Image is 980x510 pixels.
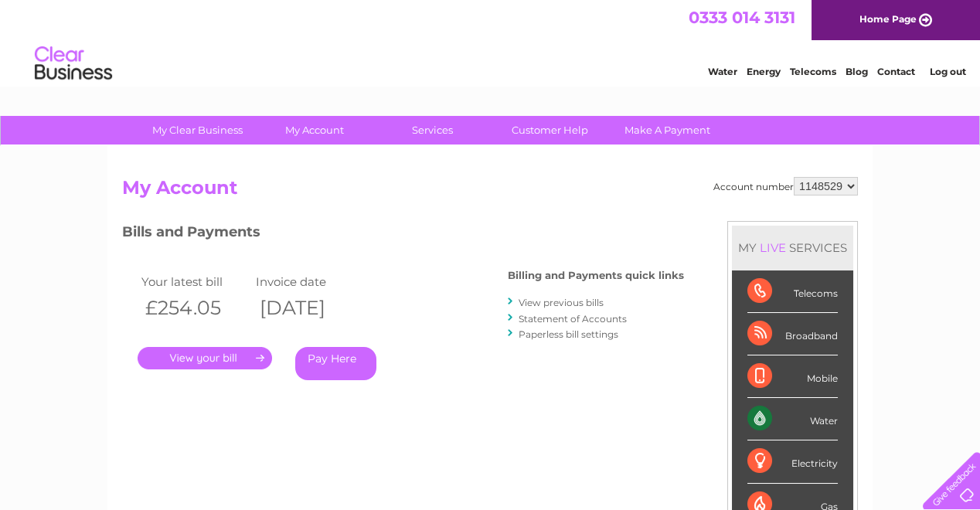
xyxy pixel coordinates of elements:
[134,116,261,144] a: My Clear Business
[708,66,737,77] a: Water
[138,292,252,324] th: £254.05
[486,116,614,144] a: Customer Help
[689,8,795,27] a: 0333 014 3131
[519,313,627,325] a: Statement of Accounts
[747,440,838,483] div: Electricity
[34,40,113,87] img: logo.png
[519,297,604,308] a: View previous bills
[126,8,856,75] div: Clear Business is a trading name of Verastar Limited (registered in [GEOGRAPHIC_DATA] No. 3667643...
[747,398,838,440] div: Water
[252,292,366,324] th: [DATE]
[252,271,366,292] td: Invoice date
[747,355,838,398] div: Mobile
[747,313,838,355] div: Broadband
[519,328,618,340] a: Paperless bill settings
[138,347,272,369] a: .
[790,66,836,77] a: Telecoms
[757,240,789,255] div: LIVE
[846,66,868,77] a: Blog
[122,177,858,206] h2: My Account
[251,116,379,144] a: My Account
[295,347,376,380] a: Pay Here
[138,271,252,292] td: Your latest bill
[508,270,684,281] h4: Billing and Payments quick links
[877,66,915,77] a: Contact
[713,177,858,195] div: Account number
[929,66,965,77] a: Log out
[122,221,684,248] h3: Bills and Payments
[604,116,731,144] a: Make A Payment
[747,66,781,77] a: Energy
[747,270,838,313] div: Telecoms
[369,116,496,144] a: Services
[732,226,853,270] div: MY SERVICES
